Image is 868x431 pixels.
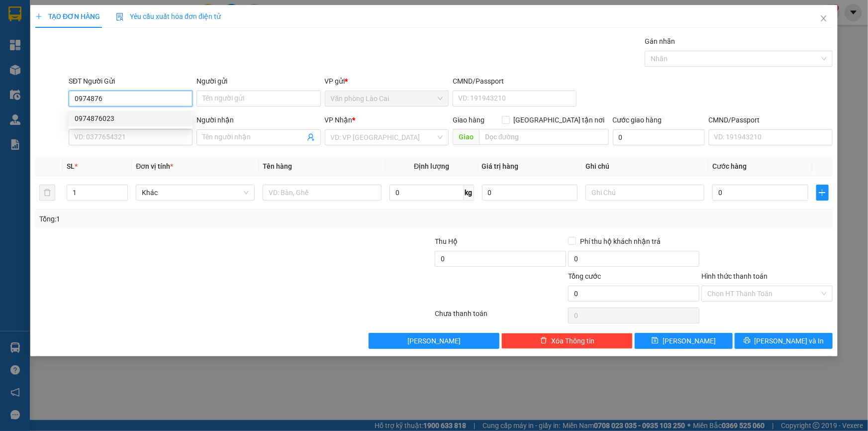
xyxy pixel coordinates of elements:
span: TẠO ĐƠN HÀNG [35,12,100,20]
input: Ghi Chú [585,185,704,201]
button: [PERSON_NAME] [369,333,500,349]
span: plus [35,13,42,20]
b: [PERSON_NAME] (Vinh - Sapa) [42,12,149,51]
span: Định lượng [414,162,449,170]
h2: VP Nhận: Văn phòng Vinh [52,58,240,120]
span: save [652,337,659,345]
span: Khác [142,185,249,200]
input: 0 [482,185,578,201]
span: Yêu cầu xuất hóa đơn điện tử [116,12,221,20]
div: CMND/Passport [709,114,833,125]
span: kg [464,185,474,201]
div: 0974876023 [75,113,187,124]
span: VP Nhận [325,116,353,124]
button: Close [810,5,838,33]
span: printer [744,337,751,345]
div: Người gửi [196,76,320,87]
button: printer[PERSON_NAME] và In [735,333,833,349]
label: Cước giao hàng [613,116,662,124]
span: Tổng cước [568,272,601,280]
span: user-add [307,133,315,141]
span: Thu Hộ [435,237,458,245]
b: [DOMAIN_NAME] [133,8,240,24]
h2: GRRDNUSN [5,58,80,74]
span: Xóa Thông tin [551,335,594,346]
span: Đơn vị tính [136,162,173,170]
span: Cước hàng [712,162,747,170]
span: Phí thu hộ khách nhận trả [576,236,665,247]
span: [PERSON_NAME] [407,335,461,346]
span: close [820,14,828,22]
span: Giá trị hàng [482,162,519,170]
span: Văn phòng Lào Cai [331,91,443,106]
button: deleteXóa Thông tin [501,333,633,349]
div: 0974876023 [69,110,193,126]
span: [PERSON_NAME] và In [755,335,824,346]
span: delete [540,337,547,345]
label: Hình thức thanh toán [701,272,768,280]
button: delete [39,185,55,201]
input: VD: Bàn, Ghế [263,185,382,201]
input: Cước giao hàng [613,129,705,145]
label: Gán nhãn [645,37,675,45]
span: Tên hàng [263,162,292,170]
span: SL [67,162,75,170]
div: VP gửi [325,76,449,87]
div: Tổng: 1 [39,214,335,224]
div: CMND/Passport [453,76,577,87]
div: SĐT Người Gửi [69,76,193,87]
span: [GEOGRAPHIC_DATA] tận nơi [510,114,609,125]
span: Giao hàng [453,116,484,124]
button: save[PERSON_NAME] [635,333,733,349]
button: plus [816,185,829,201]
div: Người nhận [196,114,320,125]
img: icon [116,13,124,21]
span: Giao [453,129,479,145]
input: Dọc đường [479,129,609,145]
span: plus [817,189,828,197]
span: [PERSON_NAME] [663,335,716,346]
div: Chưa thanh toán [434,308,568,325]
th: Ghi chú [581,157,708,176]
